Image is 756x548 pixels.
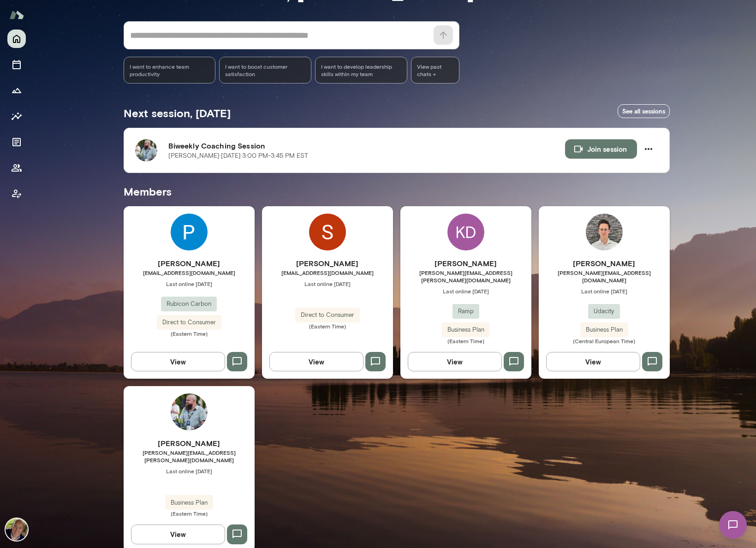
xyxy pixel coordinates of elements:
[565,139,637,159] button: Join session
[580,325,628,334] span: Business Plan
[7,55,26,74] button: Sessions
[7,107,26,125] button: Insights
[539,258,670,269] h6: [PERSON_NAME]
[539,337,670,345] span: (Central European Time)
[7,159,26,177] button: Members
[309,214,346,250] img: Savas Konstadinidis
[7,185,26,203] button: Client app
[618,104,670,119] a: See all sessions
[262,322,393,330] span: (Eastern Time)
[157,318,221,327] span: Direct to Consumer
[131,352,225,371] button: View
[124,510,255,517] span: (Eastern Time)
[262,269,393,276] span: [EMAIL_ADDRESS][DOMAIN_NAME]
[269,352,363,371] button: View
[171,214,208,250] img: Parth Patel
[219,57,311,83] div: I want to boost customer satisfaction
[124,449,255,464] span: [PERSON_NAME][EMAIL_ADDRESS][PERSON_NAME][DOMAIN_NAME]
[262,280,393,287] span: Last online [DATE]
[168,140,565,151] h6: Biweekly Coaching Session
[411,57,459,83] span: View past chats ->
[124,438,255,449] h6: [PERSON_NAME]
[124,269,255,276] span: [EMAIL_ADDRESS][DOMAIN_NAME]
[124,467,255,475] span: Last online [DATE]
[124,330,255,337] span: (Eastern Time)
[262,258,393,269] h6: [PERSON_NAME]
[408,352,502,371] button: View
[321,63,401,77] span: I want to develop leadership skills within my team
[7,81,26,100] button: Growth Plan
[124,258,255,269] h6: [PERSON_NAME]
[168,151,308,161] p: [PERSON_NAME] · [DATE] · 3:00 PM-3:45 PM EST
[171,393,208,430] img: Jeremy Rhoades
[7,133,26,151] button: Documents
[6,518,28,541] img: David McPherson
[9,6,24,24] img: Mento
[131,524,225,544] button: View
[586,214,623,250] img: Philipp Krank
[400,287,531,295] span: Last online [DATE]
[400,269,531,284] span: [PERSON_NAME][EMAIL_ADDRESS][PERSON_NAME][DOMAIN_NAME]
[452,307,479,316] span: Ramp
[442,325,490,334] span: Business Plan
[165,498,213,507] span: Business Plan
[161,299,217,309] span: Rubicon Carbon
[400,258,531,269] h6: [PERSON_NAME]
[130,63,210,77] span: I want to enhance team productivity
[588,307,620,316] span: Udacity
[447,214,484,250] div: KD
[400,337,531,345] span: (Eastern Time)
[295,310,360,320] span: Direct to Consumer
[539,269,670,284] span: [PERSON_NAME][EMAIL_ADDRESS][DOMAIN_NAME]
[124,57,216,83] div: I want to enhance team productivity
[124,184,670,199] h5: Members
[225,63,305,77] span: I want to boost customer satisfaction
[539,287,670,295] span: Last online [DATE]
[7,30,26,48] button: Home
[124,106,231,120] h5: Next session, [DATE]
[124,280,255,287] span: Last online [DATE]
[315,57,407,83] div: I want to develop leadership skills within my team
[546,352,640,371] button: View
